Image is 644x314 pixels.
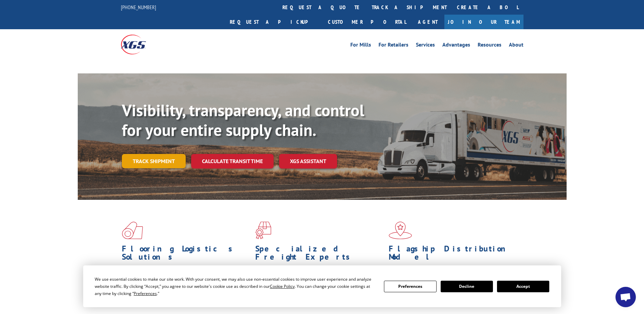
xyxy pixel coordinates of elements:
img: xgs-icon-focused-on-flooring-red [255,222,271,239]
a: Calculate transit time [191,154,274,169]
button: Accept [497,281,549,292]
h1: Specialized Freight Experts [255,245,384,264]
a: About [509,42,523,50]
button: Decline [441,281,493,292]
img: xgs-icon-total-supply-chain-intelligence-red [122,222,143,239]
img: xgs-icon-flagship-distribution-model-red [389,222,412,239]
div: We use essential cookies to make our site work. With your consent, we may also use non-essential ... [95,276,376,297]
a: Request a pickup [225,15,323,29]
a: Advantages [442,42,470,50]
a: Resources [478,42,501,50]
div: Cookie Consent Prompt [83,265,561,307]
div: Open chat [615,287,636,307]
p: From overlength loads to delicate cargo, our experienced staff knows the best way to move your fr... [255,264,384,295]
span: Preferences [134,291,157,296]
a: Customer Portal [323,15,411,29]
h1: Flooring Logistics Solutions [122,245,250,264]
a: Track shipment [122,154,186,168]
a: XGS ASSISTANT [279,154,337,169]
span: Cookie Policy [270,283,295,289]
a: Join Our Team [444,15,523,29]
b: Visibility, transparency, and control for your entire supply chain. [122,100,364,140]
a: [PHONE_NUMBER] [121,4,156,11]
a: For Mills [350,42,371,50]
h1: Flagship Distribution Model [389,245,517,264]
a: Services [416,42,435,50]
a: For Retailers [379,42,408,50]
a: Agent [411,15,444,29]
button: Preferences [384,281,436,292]
span: Our agile distribution network gives you nationwide inventory management on demand. [389,264,514,280]
span: As an industry carrier of choice, XGS has brought innovation and dedication to flooring logistics... [122,264,250,289]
